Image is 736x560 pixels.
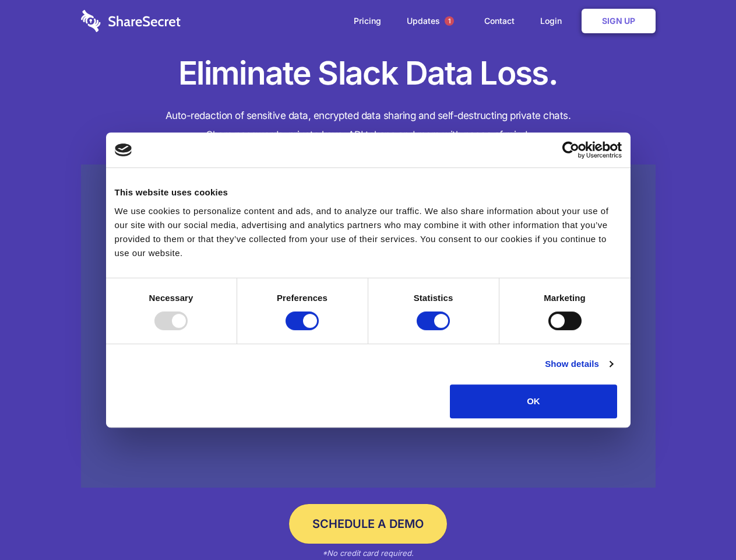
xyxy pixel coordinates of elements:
a: Contact [473,3,526,39]
h4: Auto-redaction of sensitive data, encrypted data sharing and self-destructing private chats. Shar... [81,106,656,145]
img: logo-wordmark-white-trans-d4663122ce5f474addd5e946df7df03e33cb6a1c49d2221995e7729f52c070b2.svg [81,10,181,32]
strong: Marketing [544,293,586,303]
strong: Necessary [149,293,193,303]
img: logo [115,143,132,156]
a: Schedule a Demo [289,504,447,544]
a: Sign Up [582,9,656,33]
h1: Eliminate Slack Data Loss. [81,52,656,94]
div: This website uses cookies [115,185,622,199]
strong: Statistics [414,293,453,303]
em: *No credit card required. [322,548,414,558]
a: Usercentrics Cookiebot - opens in a new window [520,141,622,159]
a: Login [529,3,579,39]
a: Pricing [342,3,393,39]
a: Wistia video thumbnail [81,164,656,488]
strong: Preferences [277,293,327,303]
span: 1 [445,16,454,26]
a: Show details [545,357,612,371]
button: OK [450,384,617,418]
div: We use cookies to personalize content and ads, and to analyze our traffic. We also share informat... [115,204,622,260]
